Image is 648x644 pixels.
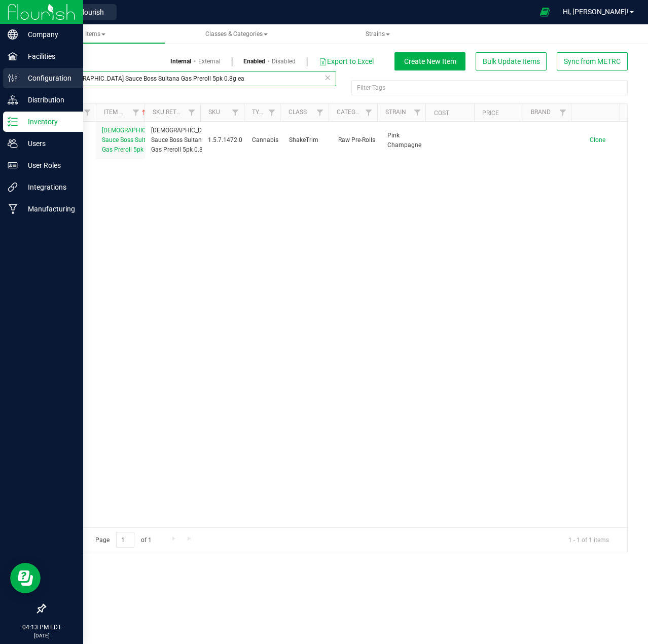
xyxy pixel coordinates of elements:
[590,136,605,144] span: Clone
[18,181,79,193] p: Integrations
[18,159,79,171] p: User Roles
[8,182,18,192] inline-svg: Integrations
[18,72,79,84] p: Configuration
[227,104,244,121] a: Filter
[338,135,375,145] span: Raw Pre-Rolls
[324,71,331,84] span: Clear
[289,109,307,116] a: Class
[45,52,329,64] h3: Items
[170,57,191,66] a: Internal
[10,563,41,593] iframe: Resource center
[198,57,221,66] a: External
[102,127,165,153] span: [DEMOGRAPHIC_DATA] Sauce Boss Sultana Gas Preroll 5pk 0.8g ea
[45,71,336,86] input: Search Item Name, SKU Retail Name, or Part Number
[8,138,18,149] inline-svg: Users
[8,73,18,83] inline-svg: Configuration
[385,109,406,116] a: Strain
[263,104,280,121] a: Filter
[387,131,424,150] span: Pink Champagne
[8,29,18,40] inline-svg: Company
[366,30,390,38] span: Strains
[5,632,79,639] p: [DATE]
[87,532,160,548] span: Page of 1
[8,51,18,61] inline-svg: Facilities
[116,532,134,548] input: 1
[476,52,547,70] button: Bulk Update Items
[409,104,425,121] a: Filter
[531,109,551,116] a: Brand
[18,94,79,106] p: Distribution
[18,28,79,41] p: Company
[104,109,148,116] a: Item Name
[18,137,79,150] p: Users
[554,104,571,121] a: Filter
[184,104,200,121] a: Filter
[18,50,79,62] p: Facilities
[5,623,79,632] p: 04:13 PM EDT
[361,104,377,121] a: Filter
[8,95,18,105] inline-svg: Distribution
[337,109,367,116] a: Category
[563,8,629,16] span: Hi, [PERSON_NAME]!
[8,160,18,170] inline-svg: User Roles
[252,109,267,116] a: Type
[312,104,329,121] a: Filter
[18,116,79,128] p: Inventory
[590,136,616,144] a: Clone
[18,203,79,215] p: Manufacturing
[102,126,165,155] a: [DEMOGRAPHIC_DATA] Sauce Boss Sultana Gas Preroll 5pk 0.8g ea
[560,532,617,547] span: 1 - 1 of 1 items
[533,2,556,22] span: Open Ecommerce Menu
[8,117,18,127] inline-svg: Inventory
[434,110,449,117] a: Cost
[208,109,220,116] a: SKU
[394,52,465,70] button: Create New Item
[8,204,18,214] inline-svg: Manufacturing
[85,30,105,38] span: Items
[151,126,214,155] span: [DEMOGRAPHIC_DATA] Sauce Boss Sultana Gas Preroll 5pk 0.8g ea
[272,57,296,66] a: Disabled
[404,57,456,65] span: Create New Item
[79,104,96,121] a: Filter
[483,57,540,65] span: Bulk Update Items
[252,135,278,145] span: Cannabis
[153,109,229,116] a: Sku Retail Display Name
[208,135,242,145] span: 1.5.7.1472.0
[205,30,268,38] span: Classes & Categories
[564,57,621,65] span: Sync from METRC
[318,53,374,70] button: Export to Excel
[128,104,145,121] a: Filter
[243,57,265,66] a: Enabled
[557,52,628,70] button: Sync from METRC
[482,110,499,117] a: Price
[289,135,326,145] span: ShakeTrim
